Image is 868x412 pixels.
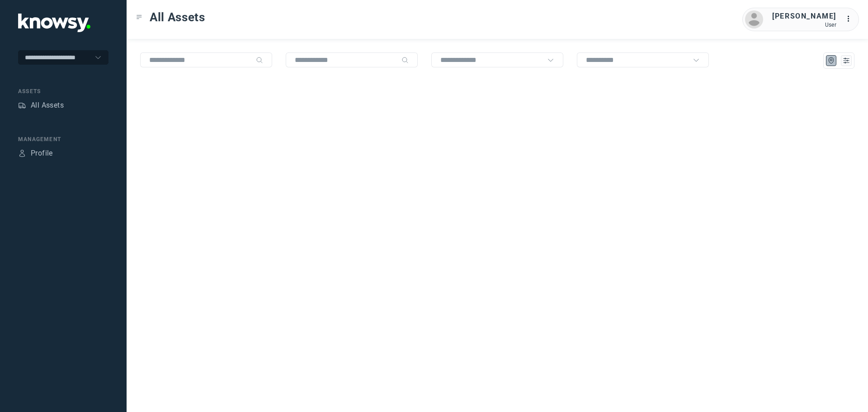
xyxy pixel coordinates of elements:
div: [PERSON_NAME] [772,11,836,22]
a: AssetsAll Assets [18,100,64,111]
div: : [845,14,856,26]
div: Profile [31,148,53,159]
div: : [845,14,856,24]
div: User [772,22,836,28]
div: Search [256,57,263,64]
img: Application Logo [18,14,90,32]
div: All Assets [31,100,64,111]
div: Management [18,135,108,143]
div: List [842,57,850,65]
span: All Assets [150,9,205,25]
div: Toggle Menu [136,14,142,20]
img: avatar.png [745,10,763,28]
div: Profile [18,149,26,157]
div: Assets [18,101,26,109]
div: Search [401,57,409,64]
div: Map [827,57,835,65]
tspan: ... [846,15,855,22]
div: Assets [18,87,108,95]
a: ProfileProfile [18,148,53,159]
